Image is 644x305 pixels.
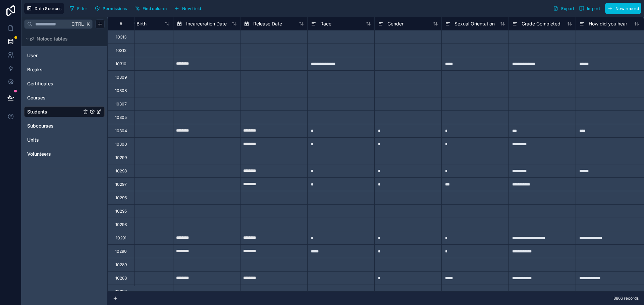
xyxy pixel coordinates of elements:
a: Volunteers [27,151,82,157]
div: Subcourses [24,121,105,131]
span: Incarceration Date [186,20,227,27]
span: Data Sources [35,6,62,11]
span: Grade Completed [522,20,560,27]
div: Courses [24,92,105,103]
div: 10295 [115,209,127,214]
div: User [24,50,105,61]
a: Certificates [27,80,82,87]
span: Units [27,137,39,143]
span: Breaks [27,66,43,73]
div: 10300 [115,142,127,147]
div: 10299 [115,155,127,160]
div: 10298 [115,168,127,174]
div: Certificates [24,78,105,89]
span: 8866 records [613,296,639,301]
button: Noloco tables [24,34,101,44]
span: Subcourses [27,123,54,129]
span: Noloco tables [37,35,68,42]
div: # [113,21,129,26]
div: Breaks [24,64,105,75]
div: 10310 [115,61,126,67]
button: Find column [132,3,169,13]
a: Permissions [92,3,132,13]
div: 10304 [115,128,127,134]
div: 10287 [115,289,127,294]
span: Courses [27,94,46,101]
span: Permissions [103,6,127,11]
span: Gender [387,20,404,27]
a: User [27,52,82,59]
button: Permissions [92,3,129,13]
a: Subcourses [27,123,82,129]
button: Data Sources [24,3,64,14]
div: 10297 [115,182,127,187]
div: 10307 [115,101,127,107]
div: 10313 [116,34,126,40]
span: Find column [143,6,167,11]
div: 10289 [115,262,127,268]
span: Import [587,6,600,11]
div: 10308 [115,88,127,93]
button: New record [605,3,641,14]
span: K [86,22,90,26]
span: Race [320,20,331,27]
span: Ctrl [71,20,85,28]
span: User [27,52,38,59]
div: Students [24,106,105,117]
span: Volunteers [27,151,51,157]
a: Units [27,137,82,143]
button: Import [577,3,602,14]
span: New field [182,6,201,11]
button: Filter [67,3,90,13]
button: Export [551,3,577,14]
div: 10309 [115,75,127,80]
span: Sexual Orientation [454,20,495,27]
div: 10290 [115,249,127,254]
a: New record [602,3,641,14]
div: 10312 [116,48,126,53]
span: New record [615,6,639,11]
button: New field [172,3,204,13]
div: 10305 [115,115,127,120]
div: Volunteers [24,149,105,159]
span: Filter [77,6,88,11]
div: 10293 [115,222,127,227]
div: 10296 [115,195,127,201]
a: Breaks [27,66,82,73]
a: Students [27,108,82,115]
span: Students [27,108,47,115]
span: Export [561,6,574,11]
a: Courses [27,94,82,101]
div: 10288 [115,276,127,281]
span: How did you hear [589,20,627,27]
span: Certificates [27,80,53,87]
div: Units [24,135,105,145]
div: 10291 [116,235,126,241]
span: Release Date [253,20,282,27]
